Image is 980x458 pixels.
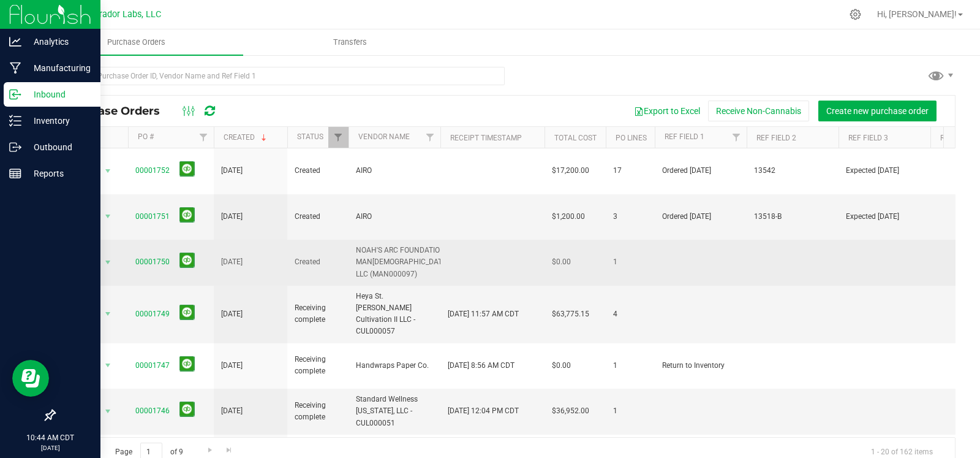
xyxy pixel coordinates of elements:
span: 17 [613,165,647,177]
span: Purchase Orders [91,37,182,48]
p: Outbound [21,140,95,155]
iframe: Resource center [12,360,49,397]
span: Return to Inventory [662,360,739,372]
span: 1 [613,360,647,372]
span: Receiving complete [295,354,341,377]
span: Transfers [317,37,383,48]
a: Created [224,133,269,142]
a: 00001746 [135,406,170,415]
span: select [100,305,116,323]
span: Expected [DATE] [846,211,923,223]
span: [DATE] [221,405,243,417]
a: PO Lines [616,134,647,142]
inline-svg: Analytics [9,36,21,48]
inline-svg: Outbound [9,141,21,153]
span: [DATE] [221,256,243,268]
span: Ordered [DATE] [662,211,739,223]
span: $63,775.15 [552,308,589,320]
span: Handwraps Paper Co. [356,360,433,372]
span: $1,200.00 [552,211,585,223]
a: Purchase Orders [29,29,243,55]
span: select [100,403,116,420]
a: Ref Field 3 [848,134,888,142]
span: 13542 [754,165,831,177]
span: Receiving complete [295,400,341,423]
span: 3 [613,211,647,223]
a: Vendor Name [358,132,410,141]
span: 1 [613,405,647,417]
span: Purchase Orders [64,104,172,118]
span: [DATE] 12:04 PM CDT [448,405,519,417]
inline-svg: Inbound [9,88,21,101]
inline-svg: Inventory [9,115,21,127]
a: Transfers [243,29,457,55]
span: $17,200.00 [552,165,589,177]
span: Heya St. [PERSON_NAME] Cultivation II LLC - CUL000057 [356,291,433,338]
span: Standard Wellness [US_STATE], LLC - CUL000051 [356,394,433,429]
span: [DATE] 11:57 AM CDT [448,308,519,320]
inline-svg: Reports [9,167,21,180]
a: 00001751 [135,212,170,221]
span: select [100,254,116,271]
span: 1 [613,256,647,268]
span: [DATE] [221,360,243,372]
a: PO # [138,132,154,141]
a: Ref Field 4 [940,134,980,142]
p: 10:44 AM CDT [6,432,95,443]
p: Analytics [21,34,95,49]
a: Ref Field 1 [665,132,704,141]
button: Create new purchase order [818,101,937,121]
button: Export to Excel [626,101,708,121]
span: [DATE] [221,308,243,320]
button: Receive Non-Cannabis [708,101,809,121]
span: Create new purchase order [826,106,929,116]
a: Filter [420,127,440,148]
a: Receipt Timestamp [450,134,522,142]
p: Inventory [21,113,95,128]
span: Curador Labs, LLC [89,9,161,20]
span: Expected [DATE] [846,165,923,177]
span: Ordered [DATE] [662,165,739,177]
span: 13518-B [754,211,831,223]
a: 00001750 [135,258,170,266]
p: Reports [21,166,95,181]
span: Created [295,165,341,177]
span: $0.00 [552,360,571,372]
a: 00001749 [135,310,170,318]
span: select [100,208,116,225]
a: Filter [328,127,349,148]
a: Filter [194,127,214,148]
p: Inbound [21,87,95,102]
span: select [100,162,116,180]
a: 00001752 [135,166,170,175]
span: Created [295,211,341,223]
input: Search Purchase Order ID, Vendor Name and Ref Field 1 [54,67,505,85]
span: Created [295,256,341,268]
span: [DATE] [221,165,243,177]
span: AIRO [356,211,433,223]
span: select [100,357,116,374]
span: $36,952.00 [552,405,589,417]
span: 4 [613,308,647,320]
span: [DATE] [221,211,243,223]
span: Receiving complete [295,302,341,326]
p: Manufacturing [21,61,95,75]
a: Ref Field 2 [756,134,796,142]
a: 00001747 [135,361,170,370]
span: AIRO [356,165,433,177]
a: Filter [726,127,747,148]
span: [DATE] 8:56 AM CDT [448,360,514,372]
a: Status [297,132,323,141]
span: $0.00 [552,256,571,268]
inline-svg: Manufacturing [9,62,21,74]
span: Hi, [PERSON_NAME]! [877,9,957,19]
p: [DATE] [6,443,95,452]
span: NOAH'S ARC FOUNDATION MAN[DEMOGRAPHIC_DATA], LLC (MAN000097) [356,245,450,280]
div: Manage settings [848,9,863,20]
a: Total Cost [554,134,597,142]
